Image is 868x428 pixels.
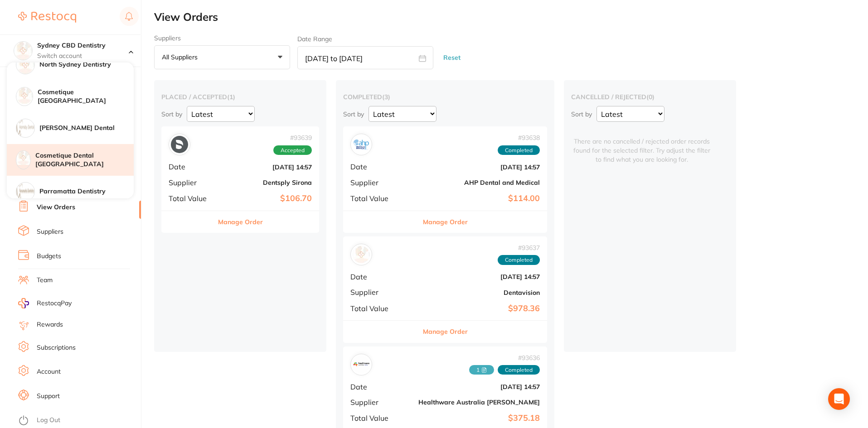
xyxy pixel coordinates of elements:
span: There are no cancelled / rejected order records found for the selected filter. Try adjust the fil... [571,126,713,164]
span: Total Value [169,194,214,202]
a: Restocq Logo [18,7,76,28]
img: Sydney CBD Dentistry [14,42,32,60]
h4: Sydney CBD Dentistry [37,41,129,50]
b: $106.70 [221,194,312,203]
span: Total Value [350,194,411,202]
img: Parramatta Dentistry [16,183,34,201]
span: Completed [498,145,540,155]
a: Team [37,276,53,285]
a: Suppliers [37,227,63,236]
a: Budgets [37,252,61,261]
p: Switch account [37,52,129,61]
img: Dentavision [353,246,370,263]
p: All suppliers [162,53,201,61]
div: Dentsply Sirona#93639AcceptedDate[DATE] 14:57SupplierDentsply SironaTotal Value$106.70Manage Order [161,126,319,233]
span: # 93637 [498,244,540,251]
img: Healthware Australia Ridley [353,356,370,373]
b: [DATE] 14:57 [418,383,540,390]
span: Date [169,163,214,171]
p: Sort by [161,110,182,118]
label: Suppliers [154,34,290,42]
span: Completed [498,365,540,375]
span: Supplier [350,398,411,406]
span: # 93638 [498,134,540,141]
button: Manage Order [423,211,468,233]
a: Log Out [37,416,60,425]
b: $375.18 [418,414,540,423]
button: All suppliers [154,45,290,70]
b: [DATE] 14:57 [418,273,540,280]
img: North Sydney Dentistry [16,56,34,74]
h4: [PERSON_NAME] Dental [39,124,134,133]
button: Log Out [18,414,138,428]
h2: cancelled / rejected ( 0 ) [571,93,729,101]
img: Dentsply Sirona [171,136,188,153]
span: RestocqPay [37,299,72,308]
a: Support [37,392,60,401]
a: Account [37,367,61,376]
img: Cosmetique Dental Bondi Junction [16,151,30,165]
img: Restocq Logo [18,12,76,23]
span: Completed [498,255,540,265]
b: Healthware Australia [PERSON_NAME] [418,399,540,406]
b: AHP Dental and Medical [418,179,540,186]
h4: Cosmetique [GEOGRAPHIC_DATA] [38,88,134,106]
h2: placed / accepted ( 1 ) [161,93,319,101]
label: Date Range [297,35,332,43]
span: Supplier [350,178,411,187]
b: [DATE] 14:57 [418,164,540,171]
img: Hornsby Dental [16,119,34,137]
button: Reset [441,46,463,70]
b: $114.00 [418,194,540,203]
a: Subscriptions [37,343,76,352]
img: RestocqPay [18,298,29,308]
button: Manage Order [423,321,468,342]
h2: View Orders [154,11,868,24]
a: View Orders [37,203,75,212]
img: AHP Dental and Medical [353,136,370,153]
b: [DATE] 14:57 [221,164,312,171]
span: # 93636 [469,354,540,361]
p: Sort by [571,110,592,118]
span: Accepted [273,145,312,155]
img: Cosmetique Dental Mount Street [16,87,33,104]
h4: Parramatta Dentistry [39,187,134,196]
span: Total Value [350,414,411,422]
button: Manage Order [218,211,263,233]
span: Date [350,383,411,391]
a: Rewards [37,320,63,329]
input: Select date range [297,46,433,69]
b: $978.36 [418,304,540,313]
a: RestocqPay [18,298,72,308]
div: Open Intercom Messenger [828,388,850,410]
b: Dentavision [418,289,540,296]
span: Received [469,365,494,375]
h4: Cosmetique Dental [GEOGRAPHIC_DATA] [35,151,134,169]
b: Dentsply Sirona [221,179,312,186]
h4: North Sydney Dentistry [39,60,134,69]
span: Date [350,163,411,171]
span: Total Value [350,304,411,313]
span: Supplier [169,178,214,187]
h2: completed ( 3 ) [343,93,547,101]
p: Sort by [343,110,364,118]
span: Date [350,273,411,281]
span: Supplier [350,288,411,296]
span: # 93639 [273,134,312,141]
